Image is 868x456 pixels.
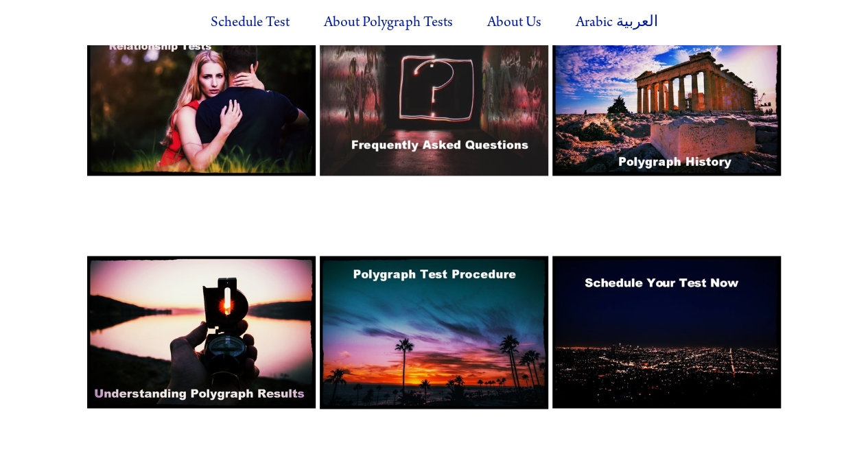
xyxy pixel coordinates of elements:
img: Polygraph History [552,23,781,176]
img: Polygraph Test Procedure [320,256,548,408]
img: Schedule your test [552,256,781,408]
img: FAQ [320,23,548,176]
a: Schedule Test [195,3,304,41]
img: Infidelity &amp; Relationships [87,23,316,176]
label: Arabic العربية [561,3,672,41]
label: About Polygraph Tests [309,3,468,41]
label: About Us [472,3,556,41]
img: Understanding Polygraph Results [87,256,316,408]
